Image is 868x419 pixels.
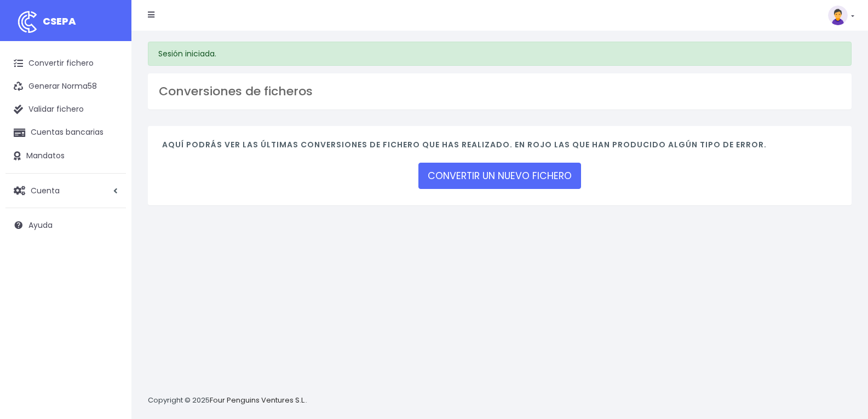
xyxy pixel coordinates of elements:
a: Four Penguins Ventures S.L. [210,395,306,405]
a: Convertir fichero [5,52,126,75]
a: Cuenta [5,179,126,202]
a: Mandatos [5,145,126,168]
a: CONVERTIR UN NUEVO FICHERO [418,163,581,189]
img: profile [828,5,848,25]
a: Validar fichero [5,98,126,121]
span: Cuenta [31,185,60,196]
img: logo [14,8,41,36]
a: Ayuda [5,214,126,237]
a: Cuentas bancarias [5,121,126,144]
h3: Conversiones de ficheros [159,84,841,99]
h4: Aquí podrás ver las últimas conversiones de fichero que has realizado. En rojo las que han produc... [162,140,837,155]
span: CSEPA [43,14,76,28]
span: Ayuda [28,220,53,231]
p: Copyright © 2025 . [148,395,307,406]
div: Sesión iniciada. [148,42,852,66]
a: Generar Norma58 [5,75,126,98]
